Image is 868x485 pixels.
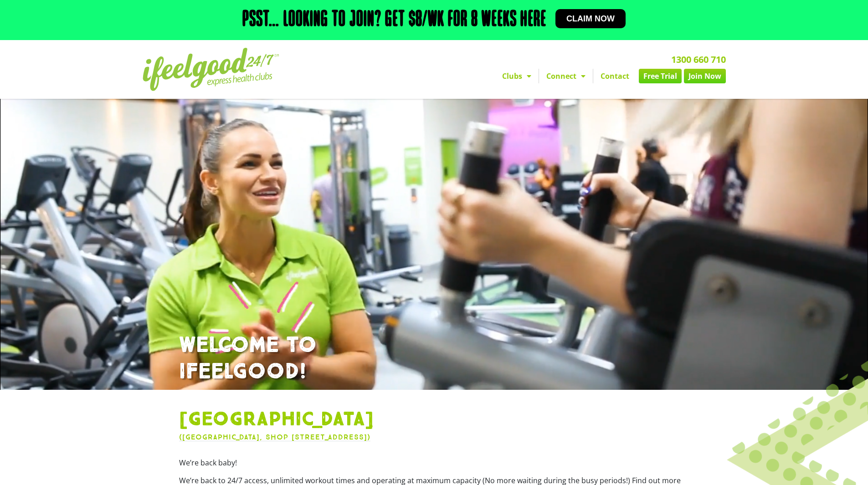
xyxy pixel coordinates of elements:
[242,9,546,31] h2: Psst… Looking to join? Get $8/wk for 8 weeks here
[179,433,370,441] a: ([GEOGRAPHIC_DATA], Shop [STREET_ADDRESS])
[566,15,615,23] span: Claim now
[495,69,539,83] a: Clubs
[639,69,682,83] a: Free Trial
[555,9,626,28] a: Claim now
[179,408,689,432] h1: [GEOGRAPHIC_DATA]
[179,332,689,385] h1: WELCOME TO IFEELGOOD!
[684,69,726,83] a: Join Now
[539,69,593,83] a: Connect
[179,457,689,468] p: We’re back baby!
[671,53,726,66] a: 1300 660 710
[350,69,726,83] nav: Menu
[593,69,637,83] a: Contact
